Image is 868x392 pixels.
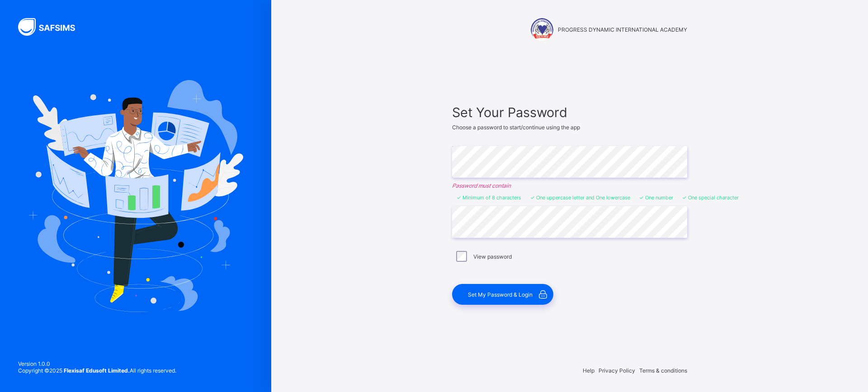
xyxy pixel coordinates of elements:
[28,80,243,312] img: Hero Image
[473,253,512,260] label: View password
[558,26,687,33] span: PROGRESS DYNAMIC INTERNATIONAL ACADEMY
[452,182,687,189] em: Password must contain
[452,124,580,131] span: Choose a password to start/continue using the app
[639,194,673,201] li: One number
[682,194,739,201] li: One special character
[18,360,176,367] span: Version 1.0.0
[583,367,594,374] span: Help
[457,194,521,201] li: Minimum of 8 characters
[64,367,130,374] strong: Flexisaf Edusoft Limited.
[452,104,687,120] span: Set Your Password
[531,18,553,41] img: PROGRESS DYNAMIC INTERNATIONAL ACADEMY
[18,18,86,36] img: SAFSIMS Logo
[18,367,176,374] span: Copyright © 2025 All rights reserved.
[639,367,687,374] span: Terms & conditions
[530,194,630,201] li: One uppercase letter and One lowercase
[599,367,635,374] span: Privacy Policy
[468,291,533,298] span: Set My Password & Login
